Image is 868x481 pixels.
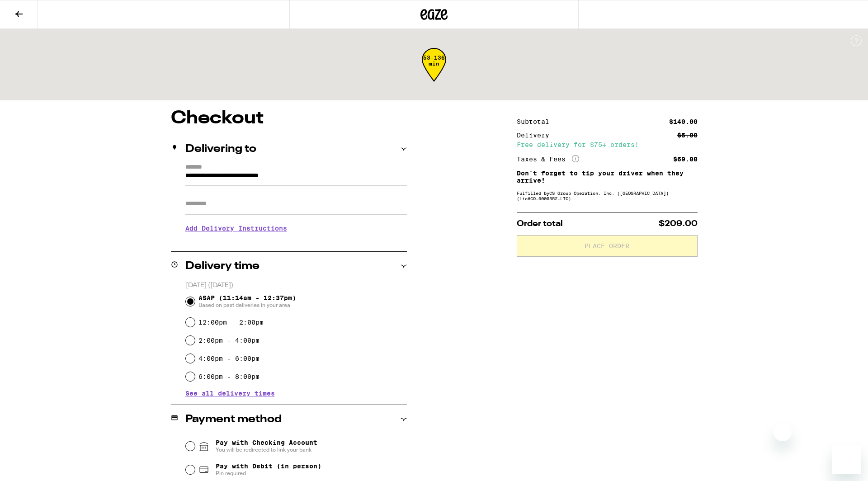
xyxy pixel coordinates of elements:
[517,220,563,228] span: Order total
[517,190,698,201] div: Fulfilled by CS Group Operation, Inc. ([GEOGRAPHIC_DATA]) (Lic# C9-0000552-LIC )
[185,239,407,246] p: We'll contact you at [PHONE_NUMBER] when we arrive
[517,235,698,257] button: Place Order
[774,423,792,441] iframe: Close message
[216,439,317,453] span: Pay with Checking Account
[198,373,259,380] label: 6:00pm - 8:00pm
[185,390,275,396] button: See all delivery times
[186,281,407,290] p: [DATE] ([DATE])
[677,132,698,138] div: $5.00
[669,118,698,125] div: $140.00
[185,261,259,272] h2: Delivery time
[185,414,282,425] h2: Payment method
[517,132,556,138] div: Delivery
[171,109,407,127] h1: Checkout
[517,141,698,148] div: Free delivery for $75+ orders!
[659,220,698,228] span: $209.00
[216,446,317,453] span: You will be redirected to link your bank
[673,156,698,162] div: $69.00
[198,319,264,326] label: 12:00pm - 2:00pm
[517,170,698,184] p: Don't forget to tip your driver when they arrive!
[216,470,321,477] span: Pin required
[517,118,556,125] div: Subtotal
[517,155,579,163] div: Taxes & Fees
[198,337,259,344] label: 2:00pm - 4:00pm
[185,144,256,155] h2: Delivering to
[198,294,296,309] span: ASAP (11:14am - 12:37pm)
[216,462,321,470] span: Pay with Debit (in person)
[185,218,407,239] h3: Add Delivery Instructions
[198,302,296,309] span: Based on past deliveries in your area
[198,355,259,362] label: 4:00pm - 6:00pm
[832,445,861,474] iframe: Button to launch messaging window
[422,55,446,89] div: 53-136 min
[585,243,629,249] span: Place Order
